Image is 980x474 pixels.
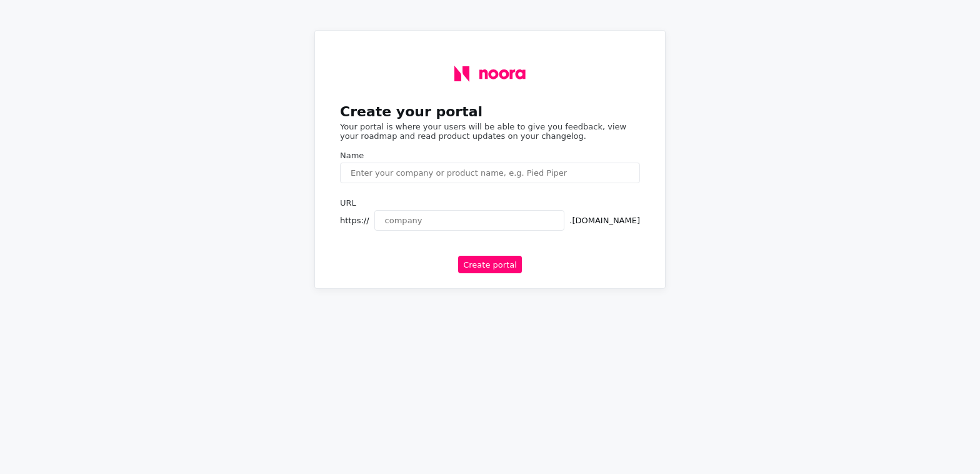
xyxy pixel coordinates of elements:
[458,256,522,273] button: Create portal
[340,151,640,160] div: Name
[340,198,640,208] div: URL
[340,163,640,183] input: Enter your company or product name, e.g. Pied Piper
[340,104,640,119] div: Create your portal
[569,216,640,225] div: .[DOMAIN_NAME]
[374,210,565,231] input: company
[340,122,640,141] div: Your portal is where your users will be able to give you feedback, view your roadmap and read pro...
[340,216,369,225] div: https://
